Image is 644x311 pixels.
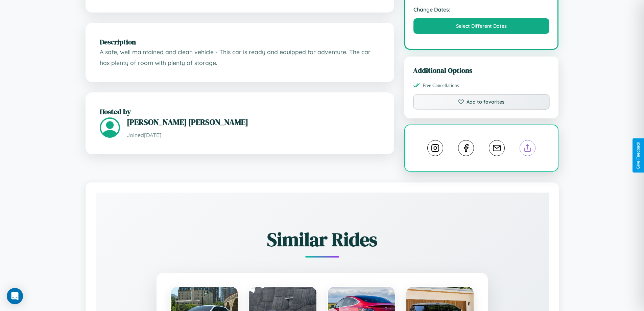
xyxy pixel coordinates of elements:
strong: Change Dates: [413,6,550,13]
div: Give Feedback [636,142,641,169]
h2: Similar Rides [119,226,525,252]
p: A safe, well maintained and clean vehicle - This car is ready and equipped for adventure. The car... [100,47,380,68]
p: Joined [DATE] [127,130,380,140]
h2: Description [100,37,380,47]
span: Free Cancellations [423,83,459,88]
h3: [PERSON_NAME] [PERSON_NAME] [127,116,380,128]
h2: Hosted by [100,107,380,116]
h3: Additional Options [413,65,550,75]
button: Select Different Dates [413,18,550,34]
div: Open Intercom Messenger [7,288,23,304]
button: Add to favorites [413,94,550,110]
